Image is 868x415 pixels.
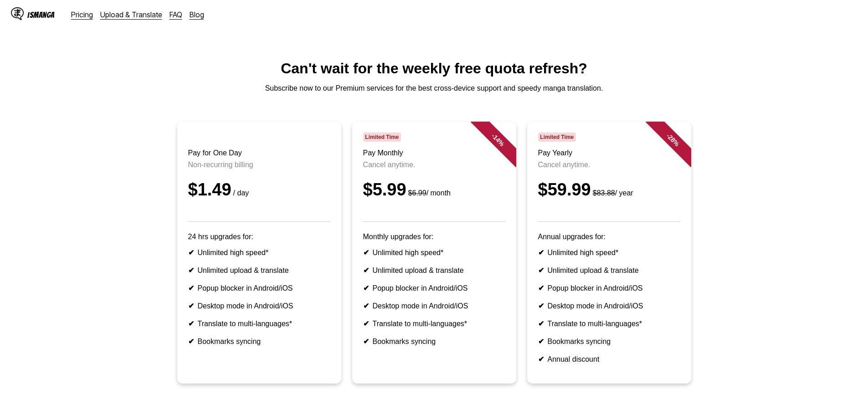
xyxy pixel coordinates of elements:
[188,319,330,328] li: Translate to multi-languages*
[188,233,330,241] p: 24 hrs upgrades for:
[188,180,330,200] div: $1.49
[363,266,369,274] b: ✔
[231,189,249,197] small: / day
[188,302,330,310] li: Desktop mode in Android/iOS
[538,319,680,328] li: Translate to multi-languages*
[538,338,544,345] b: ✔
[593,189,615,197] s: $83.88
[538,161,680,169] p: Cancel anytime.
[188,149,330,157] h3: Pay for One Day
[538,320,544,328] b: ✔
[538,248,680,257] li: Unlimited high speed*
[7,84,861,92] p: Subscribe now to our Premium services for the best cross-device support and speedy manga translat...
[363,249,369,256] b: ✔
[363,266,505,275] li: Unlimited upload & translate
[188,284,194,292] b: ✔
[538,355,544,363] b: ✔
[538,302,544,310] b: ✔
[538,302,680,310] li: Desktop mode in Android/iOS
[363,180,505,200] div: $5.99
[363,133,401,142] span: Limited Time
[188,266,330,275] li: Unlimited upload & translate
[11,7,71,22] a: IsManga LogoIsManga
[538,266,544,274] b: ✔
[363,319,505,328] li: Translate to multi-languages*
[188,248,330,257] li: Unlimited high speed*
[538,133,576,142] span: Limited Time
[11,7,24,20] img: IsManga Logo
[188,320,194,328] b: ✔
[27,10,55,19] div: IsManga
[591,189,633,197] small: / year
[188,338,194,345] b: ✔
[538,284,680,292] li: Popup blocker in Android/iOS
[538,337,680,346] li: Bookmarks syncing
[188,266,194,274] b: ✔
[188,284,330,292] li: Popup blocker in Android/iOS
[7,60,861,77] h1: Can't wait for the weekly free quota refresh?
[363,149,505,157] h3: Pay Monthly
[408,189,426,197] s: $6.99
[645,113,700,167] div: - 28 %
[71,10,93,19] a: Pricing
[188,249,194,256] b: ✔
[538,266,680,275] li: Unlimited upload & translate
[363,337,505,346] li: Bookmarks syncing
[363,338,369,345] b: ✔
[538,249,544,256] b: ✔
[188,337,330,346] li: Bookmarks syncing
[363,284,505,292] li: Popup blocker in Android/iOS
[190,10,204,19] a: Blog
[363,302,505,310] li: Desktop mode in Android/iOS
[363,233,505,241] p: Monthly upgrades for:
[470,113,525,167] div: - 14 %
[100,10,162,19] a: Upload & Translate
[188,161,330,169] p: Non-recurring billing
[406,189,451,197] small: / month
[538,284,544,292] b: ✔
[538,149,680,157] h3: Pay Yearly
[363,320,369,328] b: ✔
[363,161,505,169] p: Cancel anytime.
[169,10,182,19] a: FAQ
[538,180,680,200] div: $59.99
[538,233,680,241] p: Annual upgrades for:
[363,284,369,292] b: ✔
[363,248,505,257] li: Unlimited high speed*
[363,302,369,310] b: ✔
[188,302,194,310] b: ✔
[538,355,680,364] li: Annual discount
